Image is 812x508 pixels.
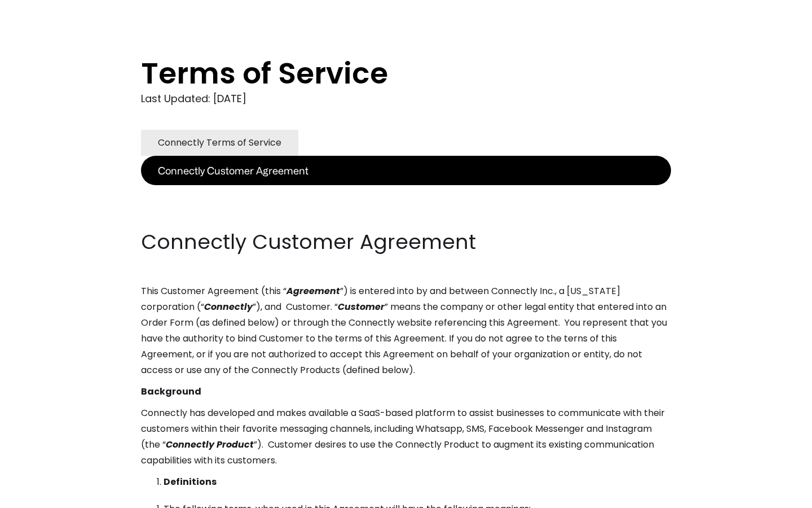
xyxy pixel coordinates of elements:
[23,488,68,504] ul: Language list
[141,56,626,90] h1: Terms of Service
[141,385,201,398] strong: Background
[164,475,217,488] strong: Definitions
[286,284,340,297] em: Agreement
[141,90,671,107] div: Last Updated: [DATE]
[158,163,308,178] div: Connectly Customer Agreement
[141,405,671,468] p: Connectly has developed and makes available a SaaS-based platform to assist businesses to communi...
[166,438,254,451] em: Connectly Product
[141,228,671,256] h2: Connectly Customer Agreement
[158,135,281,151] div: Connectly Terms of Service
[204,300,253,313] em: Connectly
[11,487,68,504] aside: Language selected: English
[338,300,385,313] em: Customer
[141,185,671,201] p: ‍
[141,283,671,378] p: This Customer Agreement (this “ ”) is entered into by and between Connectly Inc., a [US_STATE] co...
[141,207,671,222] p: ‍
